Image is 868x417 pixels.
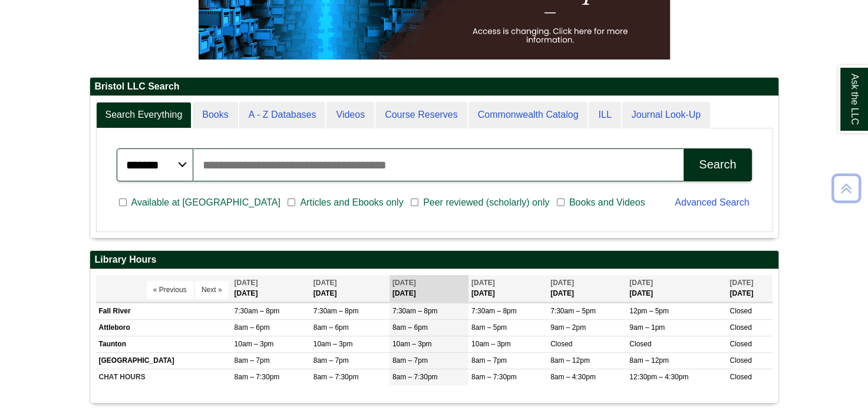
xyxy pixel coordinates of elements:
[295,196,408,210] span: Articles and Ebooks only
[390,275,468,302] th: [DATE]
[827,180,865,196] a: Back to Top
[96,336,232,352] td: Taunton
[589,102,621,128] a: ILL
[730,323,751,332] span: Closed
[727,275,772,302] th: [DATE]
[730,356,751,365] span: Closed
[193,102,237,128] a: Books
[96,303,232,319] td: Fall River
[235,323,270,332] span: 8am – 6pm
[471,307,517,315] span: 7:30am – 8pm
[730,373,751,381] span: Closed
[471,356,507,365] span: 8am – 7pm
[547,275,626,302] th: [DATE]
[550,373,596,381] span: 8am – 4:30pm
[730,307,751,315] span: Closed
[684,148,751,181] button: Search
[313,340,353,348] span: 10am – 3pm
[418,196,554,210] span: Peer reviewed (scholarly) only
[195,281,229,299] button: Next »
[468,275,547,302] th: [DATE]
[235,356,270,365] span: 8am – 7pm
[313,356,349,365] span: 8am – 7pm
[96,319,232,336] td: Attleboro
[629,279,653,287] span: [DATE]
[730,279,753,287] span: [DATE]
[311,275,390,302] th: [DATE]
[699,158,736,171] div: Search
[557,197,565,208] input: Books and Videos
[471,340,511,348] span: 10am – 3pm
[392,279,416,287] span: [DATE]
[629,340,651,348] span: Closed
[675,197,749,207] a: Advanced Search
[626,275,727,302] th: [DATE]
[96,102,192,128] a: Search Everything
[235,279,258,287] span: [DATE]
[471,323,507,332] span: 8am – 5pm
[411,197,418,208] input: Peer reviewed (scholarly) only
[550,279,574,287] span: [DATE]
[326,102,374,128] a: Videos
[232,275,311,302] th: [DATE]
[147,281,193,299] button: « Previous
[392,340,432,348] span: 10am – 3pm
[127,196,285,210] span: Available at [GEOGRAPHIC_DATA]
[119,197,127,208] input: Available at [GEOGRAPHIC_DATA]
[235,307,280,315] span: 7:30am – 8pm
[468,102,588,128] a: Commonwealth Catalog
[550,340,572,348] span: Closed
[375,102,467,128] a: Course Reserves
[288,197,295,208] input: Articles and Ebooks only
[235,340,274,348] span: 10am – 3pm
[313,373,359,381] span: 8am – 7:30pm
[313,307,359,315] span: 7:30am – 8pm
[96,353,232,369] td: [GEOGRAPHIC_DATA]
[622,102,710,128] a: Journal Look-Up
[392,307,438,315] span: 7:30am – 8pm
[730,340,751,348] span: Closed
[629,307,669,315] span: 12pm – 5pm
[96,369,232,386] td: CHAT HOURS
[629,373,688,381] span: 12:30pm – 4:30pm
[550,323,586,332] span: 9am – 2pm
[239,102,326,128] a: A - Z Databases
[392,323,428,332] span: 8am – 6pm
[471,373,517,381] span: 8am – 7:30pm
[550,356,590,365] span: 8am – 12pm
[392,356,428,365] span: 8am – 7pm
[235,373,280,381] span: 8am – 7:30pm
[629,323,665,332] span: 9am – 1pm
[90,251,778,269] h2: Library Hours
[565,196,650,210] span: Books and Videos
[471,279,495,287] span: [DATE]
[629,356,669,365] span: 8am – 12pm
[313,323,349,332] span: 8am – 6pm
[90,78,778,96] h2: Bristol LLC Search
[392,373,438,381] span: 8am – 7:30pm
[313,279,337,287] span: [DATE]
[550,307,596,315] span: 7:30am – 5pm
